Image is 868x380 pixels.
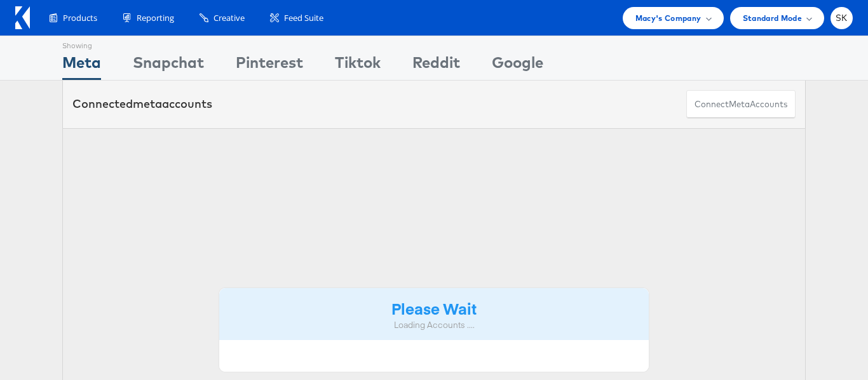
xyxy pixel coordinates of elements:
[836,14,848,22] span: SK
[133,51,204,80] div: Snapchat
[391,298,477,318] strong: Please Wait
[335,51,381,80] div: Tiktok
[412,51,460,80] div: Reddit
[133,96,162,111] span: meta
[62,51,101,80] div: Meta
[729,98,750,110] span: meta
[214,12,245,24] span: Creative
[686,90,796,119] button: ConnectmetaAccounts
[635,11,702,25] span: Macy's Company
[229,319,639,331] div: Loading Accounts ....
[62,36,101,51] div: Showing
[236,51,303,80] div: Pinterest
[743,11,802,25] span: Standard Mode
[63,12,97,24] span: Products
[492,51,543,80] div: Google
[72,96,212,112] div: Connected accounts
[284,12,323,24] span: Feed Suite
[137,12,174,24] span: Reporting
